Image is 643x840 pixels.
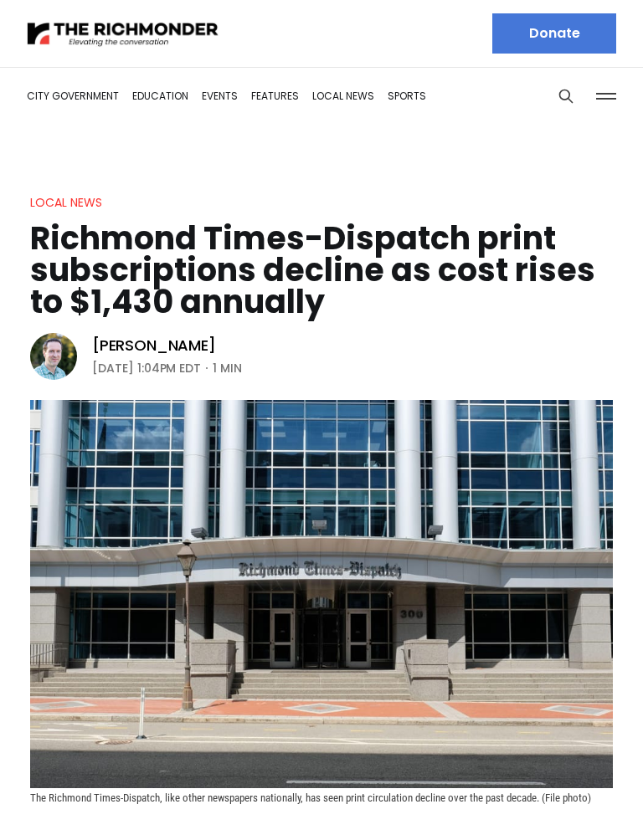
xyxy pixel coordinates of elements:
[30,333,77,380] img: Michael Phillips
[388,89,426,103] a: Sports
[30,223,613,318] h1: Richmond Times-Dispatch print subscriptions decline as cost rises to $1,430 annually
[27,19,219,49] img: The Richmonder
[213,358,242,378] span: 1 min
[30,791,591,804] span: The Richmond Times-Dispatch, like other newspapers nationally, has seen print circulation decline...
[492,13,616,54] a: Donate
[312,89,374,103] a: Local News
[30,400,613,788] img: Richmond Times-Dispatch print subscriptions decline as cost rises to $1,430 annually
[30,194,102,211] a: Local News
[553,84,579,109] button: Search this site
[92,335,216,356] a: [PERSON_NAME]
[501,758,643,840] iframe: portal-trigger
[132,89,188,103] a: Education
[202,89,238,103] a: Events
[27,89,119,103] a: City Government
[92,358,201,378] time: [DATE] 1:04PM EDT
[251,89,299,103] a: Features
